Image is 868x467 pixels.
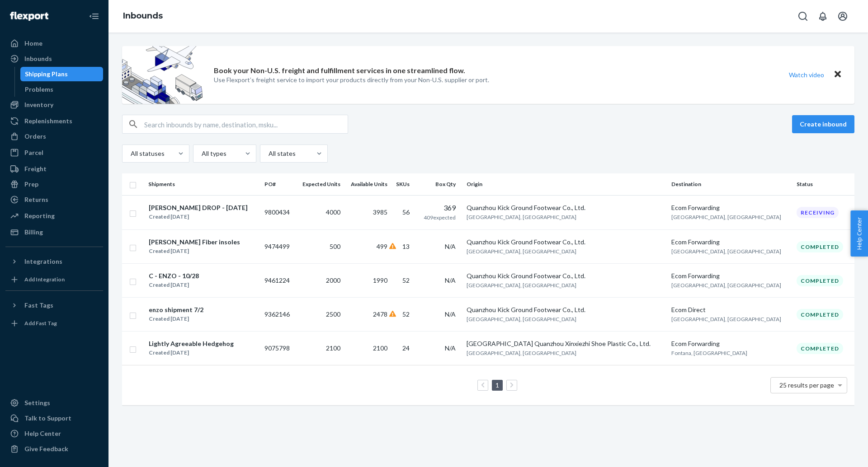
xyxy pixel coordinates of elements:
div: 369 [420,203,456,213]
div: Ecom Forwarding [671,339,789,348]
button: Close [832,68,844,81]
input: Search inbounds by name, destination, msku... [144,115,348,133]
td: 9362146 [261,298,296,332]
span: 13 [402,243,410,250]
span: 52 [402,276,410,284]
div: Created [DATE] [149,280,199,290]
a: Add Fast Tag [5,316,103,331]
td: 9075798 [261,332,296,365]
div: enzo shipment 7/2 [149,305,203,314]
span: N/A [445,344,456,352]
span: N/A [445,243,456,250]
span: [GEOGRAPHIC_DATA], [GEOGRAPHIC_DATA] [671,282,781,289]
div: Add Integration [24,276,65,283]
div: Orders [24,132,46,141]
a: Replenishments [5,114,103,128]
span: 56 [402,208,410,216]
td: 9461224 [261,264,296,298]
a: Returns [5,192,103,207]
a: Billing [5,225,103,239]
span: 2100 [373,344,387,352]
input: All statuses [130,149,131,158]
span: [GEOGRAPHIC_DATA], [GEOGRAPHIC_DATA] [467,282,576,289]
button: Watch video [783,68,830,81]
button: Create inbound [792,115,854,133]
div: Home [24,39,42,48]
div: Give Feedback [24,444,68,453]
th: Status [793,173,854,195]
a: Page 1 is your current page [494,381,501,389]
button: Open notifications [814,7,832,25]
div: Created [DATE] [149,348,234,357]
div: Replenishments [24,117,72,126]
span: 24 [402,344,410,352]
div: Freight [24,164,47,173]
div: Created [DATE] [149,314,203,323]
td: 9800434 [261,195,296,230]
span: N/A [445,310,456,318]
a: Parcel [5,145,103,160]
button: Give Feedback [5,442,103,456]
a: Orders [5,129,103,144]
img: Flexport logo [10,12,48,21]
input: All states [268,149,269,158]
div: Completed [797,309,843,320]
span: [GEOGRAPHIC_DATA], [GEOGRAPHIC_DATA] [467,248,576,255]
a: Home [5,36,103,51]
span: [GEOGRAPHIC_DATA], [GEOGRAPHIC_DATA] [671,316,781,322]
a: Inbounds [5,51,103,66]
a: Help Center [5,426,103,441]
div: Help Center [24,429,61,438]
span: 409 expected [424,214,456,221]
div: Completed [797,343,843,354]
div: C - ENZO - 10/28 [149,271,199,280]
span: [GEOGRAPHIC_DATA], [GEOGRAPHIC_DATA] [467,316,576,322]
p: Book your Non-U.S. freight and fulfillment services in one streamlined flow. [214,65,465,76]
div: Created [DATE] [149,247,240,256]
div: Quanzhou Kick Ground Footwear Co., Ltd. [467,305,664,314]
span: 1990 [373,276,387,284]
a: Prep [5,177,103,191]
span: [GEOGRAPHIC_DATA], [GEOGRAPHIC_DATA] [467,350,576,356]
span: N/A [445,276,456,284]
div: Receiving [797,207,839,218]
div: Fast Tags [24,301,53,310]
span: 25 results per page [779,381,834,389]
p: Use Flexport’s freight service to import your products directly from your Non-U.S. supplier or port. [214,75,489,84]
div: Created [DATE] [149,212,248,221]
span: 2478 [373,310,387,318]
div: Completed [797,241,843,252]
th: SKUs [391,173,417,195]
a: Inbounds [123,11,163,21]
span: [GEOGRAPHIC_DATA], [GEOGRAPHIC_DATA] [467,214,576,220]
button: Open account menu [834,7,852,25]
div: Prep [24,180,38,189]
a: Inventory [5,98,103,112]
a: Shipping Plans [20,67,104,81]
div: Problems [25,85,53,94]
a: Talk to Support [5,411,103,425]
span: 500 [330,243,340,250]
button: Help Center [850,210,868,257]
th: Box Qty [417,173,463,195]
div: [PERSON_NAME] Fiber insoles [149,238,240,247]
div: Quanzhou Kick Ground Footwear Co., Ltd. [467,203,664,212]
input: All types [201,149,202,158]
div: Integrations [24,257,62,266]
ol: breadcrumbs [116,3,170,29]
div: Ecom Forwarding [671,203,789,212]
div: Completed [797,275,843,286]
div: Billing [24,228,43,237]
div: [PERSON_NAME] DROP - [DATE] [149,203,248,212]
span: 2000 [326,276,340,284]
a: Add Integration [5,272,103,287]
a: Reporting [5,209,103,223]
span: 3985 [373,208,387,216]
div: [GEOGRAPHIC_DATA] Quanzhou Xinxiezhi Shoe Plastic Co., Ltd. [467,339,664,348]
th: Expected Units [296,173,344,195]
div: Ecom Forwarding [671,271,789,280]
div: Ecom Direct [671,305,789,314]
span: [GEOGRAPHIC_DATA], [GEOGRAPHIC_DATA] [671,214,781,220]
div: Lightly Agreeable Hedgehog [149,339,234,348]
